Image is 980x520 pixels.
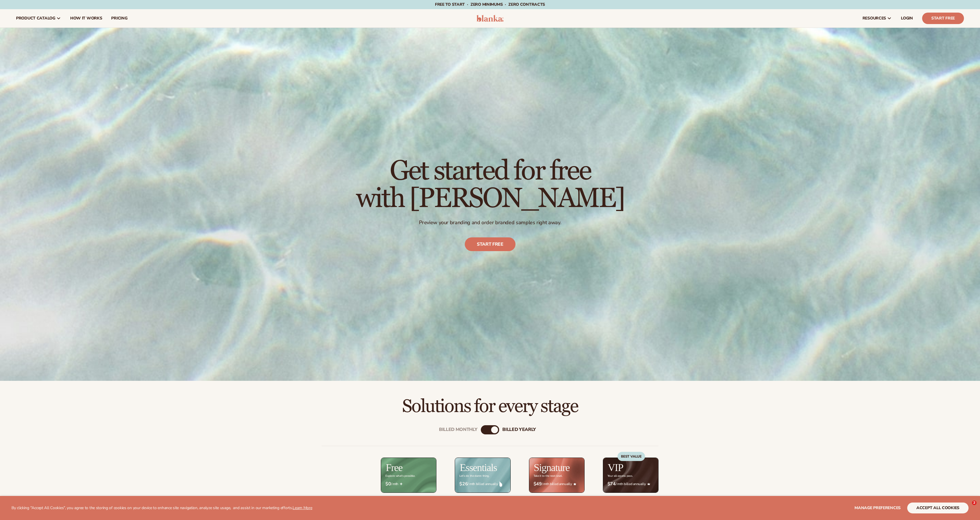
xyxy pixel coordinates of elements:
[573,483,576,485] img: Star_6.png
[460,462,497,473] h2: Essentials
[502,427,536,432] div: billed Yearly
[607,474,633,478] div: Your all-access pass.
[439,427,477,432] div: Billed Monthly
[863,16,886,21] span: resources
[477,15,504,22] img: logo
[385,481,391,487] strong: $0
[858,9,896,27] a: resources
[16,397,964,416] h2: Solutions for every stage
[356,219,624,226] p: Preview your branding and order branded samples right away.
[608,462,623,473] h2: VIP
[356,157,624,212] h1: Get started for free with [PERSON_NAME]
[529,458,584,493] img: Signature_BG_eeb718c8-65ac-49e3-a4e5-327c6aa73146.jpg
[107,9,132,27] a: pricing
[603,458,658,493] img: VIP_BG_199964bd-3653-43bc-8a67-789d2d7717b9.jpg
[11,9,66,27] a: product catalog
[465,237,516,251] a: Start free
[70,16,102,21] span: How It Works
[972,501,977,505] span: 2
[66,9,107,27] a: How It Works
[534,481,542,487] strong: $49
[400,482,403,485] img: Free_Icon_bb6e7c7e-73f8-44bd-8ed0-223ea0fc522e.png
[854,503,901,513] button: Manage preferences
[907,503,969,513] button: accept all cookies
[455,458,510,493] img: Essentials_BG_9050f826-5aa9-47d9-a362-757b82c62641.jpg
[960,501,974,514] iframe: Intercom live chat
[16,16,55,21] span: product catalog
[647,482,650,485] img: Crown_2d87c031-1b5a-4345-8312-a4356ddcde98.png
[385,481,432,487] span: / mth
[534,474,562,478] div: Take it to the next level.
[111,16,127,21] span: pricing
[499,481,502,486] img: drop.png
[896,9,918,27] a: LOGIN
[435,2,545,7] span: Free to start · ZERO minimums · ZERO contracts
[459,481,468,487] strong: $26
[534,462,570,473] h2: Signature
[459,481,506,487] span: / mth billed annually
[386,462,402,473] h2: Free
[381,458,436,493] img: free_bg.png
[854,505,901,511] span: Manage preferences
[922,13,964,24] a: Start Free
[385,474,415,478] div: Explore what's possible.
[293,505,312,511] a: Learn More
[607,481,616,487] strong: $74
[534,481,580,487] span: / mth billed annually
[459,474,489,478] div: Let’s do the damn thing.
[607,481,654,487] span: / mth billed annually
[11,506,312,511] p: By clicking "Accept All Cookies", you agree to the storing of cookies on your device to enhance s...
[901,16,913,21] span: LOGIN
[618,452,645,461] div: BEST VALUE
